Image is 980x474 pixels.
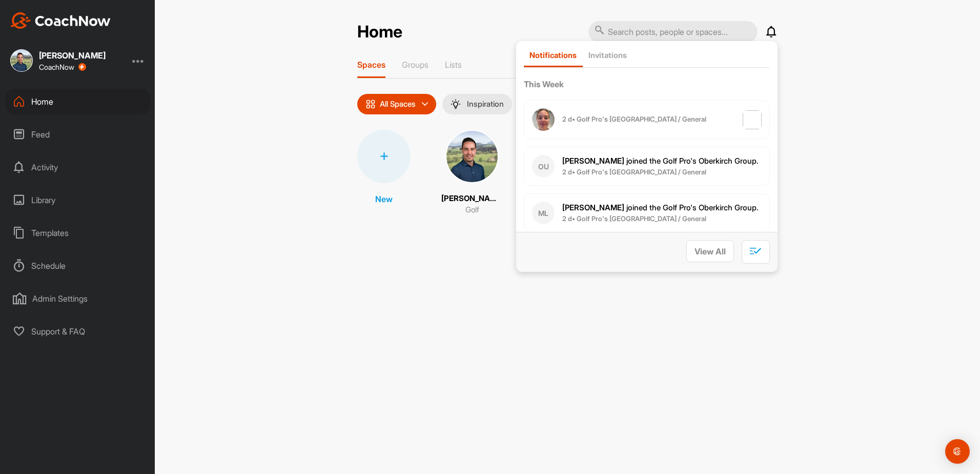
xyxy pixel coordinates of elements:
[588,50,627,60] p: Invitations
[365,99,376,109] img: icon
[375,193,393,205] p: New
[467,100,504,108] p: Inspiration
[562,115,706,123] b: 2 d • Golf Pro's [GEOGRAPHIC_DATA] / General
[10,49,33,72] img: square_a0eb83b2ebb350e153cc8c54236569c1.jpg
[532,108,555,131] img: user avatar
[445,130,499,183] img: square_a0eb83b2ebb350e153cc8c54236569c1.jpg
[562,214,706,223] b: 2 d • Golf Pro's [GEOGRAPHIC_DATA] / General
[686,240,734,262] button: View All
[532,202,555,224] div: ML
[743,110,762,130] img: post image
[6,220,150,246] div: Templates
[380,100,416,108] p: All Spaces
[39,63,86,71] div: CoachNow
[945,439,970,464] div: Open Intercom Messenger
[532,155,555,177] div: OU
[441,193,503,205] p: [PERSON_NAME]
[6,154,150,180] div: Activity
[6,122,150,147] div: Feed
[6,319,150,344] div: Support & FAQ
[562,156,624,166] b: [PERSON_NAME]
[10,12,111,29] img: CoachNow
[695,246,726,256] span: View All
[357,22,402,42] h2: Home
[451,99,461,109] img: menuIcon
[524,78,770,90] label: This Week
[6,187,150,213] div: Library
[445,60,462,70] p: Lists
[562,203,624,212] b: [PERSON_NAME]
[588,21,758,43] input: Search posts, people or spaces...
[39,51,106,60] div: [PERSON_NAME]
[465,204,479,216] p: Golf
[562,203,759,212] span: joined the Golf Pro's Oberkirch Group.
[6,286,150,311] div: Admin Settings
[441,130,503,216] a: [PERSON_NAME]Golf
[562,168,706,176] b: 2 d • Golf Pro's [GEOGRAPHIC_DATA] / General
[357,60,385,70] p: Spaces
[402,60,428,70] p: Groups
[562,156,759,166] span: joined the Golf Pro's Oberkirch Group.
[6,253,150,279] div: Schedule
[6,89,150,114] div: Home
[529,50,577,60] p: Notifications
